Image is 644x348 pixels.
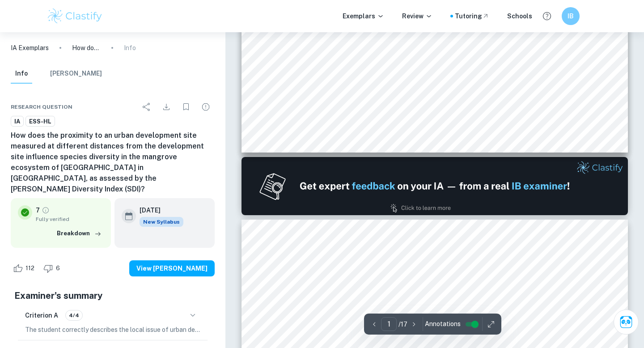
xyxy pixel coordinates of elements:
[11,261,39,276] div: Like
[55,227,104,240] button: Breakdown
[138,98,156,116] div: Share
[140,217,183,227] span: New Syllabus
[539,8,555,24] button: Help and Feedback
[21,264,39,273] span: 112
[264,315,605,323] span: Urban development poses significant threats to the health of mangrove ecosystems, particularly in...
[47,7,103,25] img: Clastify logo
[425,319,461,329] span: Annotations
[507,11,532,21] a: Schools
[11,103,72,111] span: Research question
[41,261,65,276] div: Dislike
[14,289,211,302] h5: Examiner's summary
[11,64,32,84] button: Info
[140,217,183,227] div: Starting from the May 2026 session, the ESS IA requirements have changed. We created this exempla...
[157,98,175,116] div: Download
[264,334,482,341] span: stressors that can adversely affect the equilibrium of the mangrove ecosystem.
[36,215,104,223] span: Fully verified
[25,116,55,127] a: ESS-HL
[398,319,407,329] p: / 17
[402,11,432,21] p: Review
[25,310,58,320] h6: Criterion A
[11,116,24,127] a: IA
[140,205,176,215] h6: [DATE]
[36,205,40,215] p: 7
[455,11,489,21] a: Tutoring
[25,325,200,335] p: The student correctly describes the local issue of urban development's impact on mangrove species...
[287,278,324,285] span: Introduction
[66,311,82,319] span: 4/4
[11,43,49,53] a: IA Exemplars
[241,157,628,215] img: Ad
[26,117,55,126] span: ESS-HL
[11,117,23,126] span: IA
[129,260,215,276] button: View [PERSON_NAME]
[197,98,215,116] div: Report issue
[124,43,136,53] p: Info
[42,206,50,214] a: Grade fully verified
[614,310,639,335] button: Ask Clai
[50,64,102,84] button: [PERSON_NAME]
[602,123,606,130] span: 1
[11,130,215,195] h6: How does the proximity to an urban development site measured at different distances from the deve...
[343,11,384,21] p: Exemplars
[72,43,101,53] p: How does the proximity to an urban development site measured at different distances from the deve...
[275,278,281,285] span: 1.
[562,7,580,25] button: IB
[264,255,362,262] span: A] Research question and inquiry
[264,297,603,304] span: 1.1 Impact of Urban Development on Mangrove Species Diversity in Qurum Nature Reserve- Local and ...
[51,264,65,273] span: 6
[566,11,576,21] h6: IB
[177,98,195,116] div: Bookmark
